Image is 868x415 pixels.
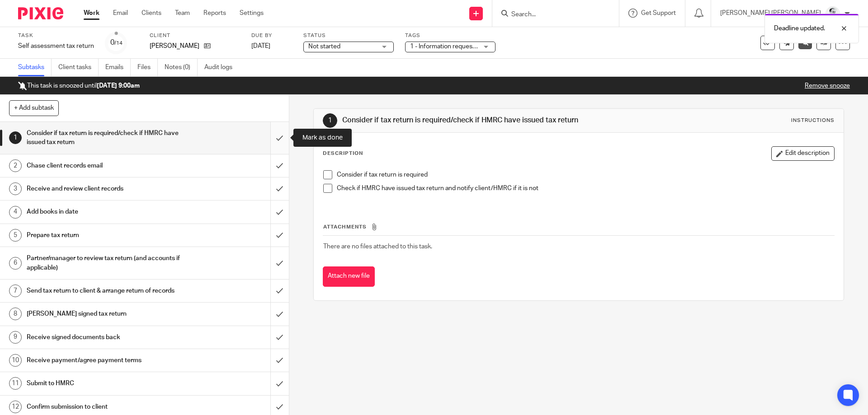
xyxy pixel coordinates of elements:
[308,43,340,50] span: Not started
[84,9,99,18] a: Work
[97,83,140,89] b: [DATE] 9:00am
[323,266,375,287] button: Attach new file
[9,229,22,242] div: 5
[9,377,22,390] div: 11
[113,9,128,18] a: Email
[150,42,199,51] p: [PERSON_NAME]
[27,354,183,367] h1: Receive payment/agree payment terms
[240,9,264,18] a: Settings
[410,43,482,50] span: 1 - Information requested
[805,83,850,89] a: Remove snooze
[9,257,22,270] div: 6
[323,150,363,157] p: Description
[9,182,22,195] div: 3
[114,41,123,46] small: /14
[9,284,22,297] div: 7
[18,7,63,19] img: Pixie
[105,59,131,76] a: Emails
[27,228,183,242] h1: Prepare tax return
[9,354,22,367] div: 10
[27,307,183,321] h1: [PERSON_NAME] signed tax return
[27,331,183,344] h1: Receive signed documents back
[18,81,140,90] p: This task is snoozed until
[58,59,99,76] a: Client tasks
[303,32,394,39] label: Status
[771,146,835,161] button: Edit description
[251,32,292,39] label: Due by
[175,9,190,18] a: Team
[27,159,183,173] h1: Chase client records email
[27,252,183,275] h1: Partner/manager to review tax return (and accounts if applicable)
[9,159,22,172] div: 2
[342,116,598,125] h1: Consider if tax return is required/check if HMRC have issued tax return
[27,205,183,219] h1: Add books in date
[110,37,123,48] div: 0
[9,100,59,116] button: + Add subtask
[9,331,22,344] div: 9
[251,43,270,49] span: [DATE]
[27,284,183,298] h1: Send tax return to client & arrange return of records
[826,6,840,21] img: Mass_2025.jpg
[774,24,825,33] p: Deadline updated.
[165,59,198,76] a: Notes (0)
[137,59,158,76] a: Files
[18,59,52,76] a: Subtasks
[150,32,240,39] label: Client
[142,9,161,18] a: Clients
[18,42,94,51] div: Self assessment tax return
[9,206,22,219] div: 4
[9,308,22,320] div: 8
[323,224,367,229] span: Attachments
[203,9,226,18] a: Reports
[405,32,495,39] label: Tags
[204,59,239,76] a: Audit logs
[27,377,183,390] h1: Submit to HMRC
[9,131,22,144] div: 1
[18,32,94,39] label: Task
[791,117,835,124] div: Instructions
[323,113,337,128] div: 1
[337,184,834,193] p: Check if HMRC have issued tax return and notify client/HMRC if it is not
[27,126,183,149] h1: Consider if tax return is required/check if HMRC have issued tax return
[337,170,834,179] p: Consider if tax return is required
[27,182,183,196] h1: Receive and review client records
[323,243,432,250] span: There are no files attached to this task.
[9,401,22,413] div: 12
[27,400,183,414] h1: Confirm submission to client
